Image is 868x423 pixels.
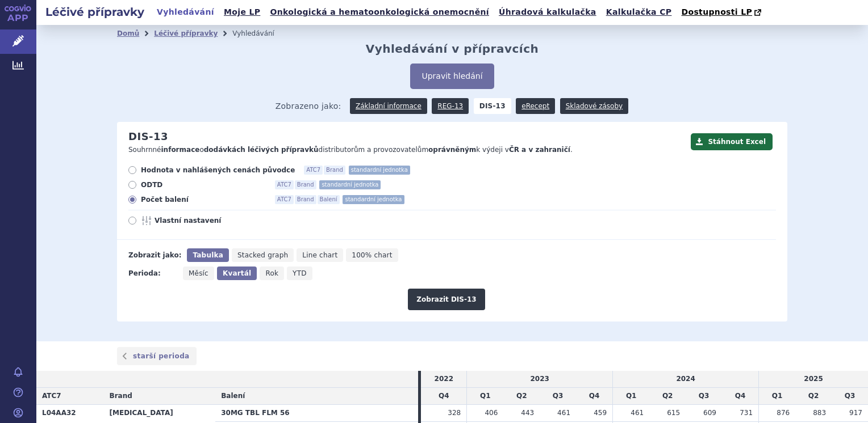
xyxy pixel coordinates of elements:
span: 609 [703,409,716,417]
span: standardní jednotka [343,195,404,204]
a: eRecept [516,98,555,114]
span: ODTD [141,180,266,189]
span: Tabulka [193,251,223,259]
span: Stacked graph [237,251,288,259]
td: Q3 [540,388,576,405]
span: Hodnota v nahlášených cenách původce [141,166,295,175]
span: ATC7 [42,392,61,400]
span: Počet balení [141,195,266,204]
a: Skladové zásoby [560,98,628,114]
span: Line chart [302,251,337,259]
span: ATC7 [304,166,323,175]
span: Vlastní nastavení [155,216,279,225]
span: Rok [265,269,278,277]
span: 406 [485,409,498,417]
span: 917 [849,409,862,417]
span: ATC7 [275,180,294,189]
a: Onkologická a hematoonkologická onemocnění [266,5,493,20]
td: Q2 [649,388,686,405]
strong: DIS-13 [474,98,511,114]
th: 30MG TBL FLM 56 [215,404,418,421]
strong: dodávkách léčivých přípravků [204,146,319,154]
span: ATC7 [275,195,294,204]
td: Q1 [613,388,650,405]
span: Balení [221,392,245,400]
button: Upravit hledání [410,64,494,89]
span: 443 [521,409,534,417]
span: Kvartál [223,269,251,277]
td: Q2 [503,388,540,405]
a: Základní informace [350,98,427,114]
p: Souhrnné o distributorům a provozovatelům k výdeji v . [128,145,685,155]
li: Vyhledávání [232,25,289,42]
span: 461 [557,409,570,417]
td: Q3 [686,388,722,405]
a: Vyhledávání [153,5,218,20]
td: Q4 [722,388,759,405]
span: Měsíc [189,269,208,277]
a: Kalkulačka CP [603,5,675,20]
button: Stáhnout Excel [691,133,773,150]
a: Léčivé přípravky [154,29,218,37]
a: Úhradová kalkulačka [495,5,600,20]
td: Q1 [467,388,504,405]
span: Balení [318,195,340,204]
div: Perioda: [128,267,177,280]
td: Q2 [795,388,832,405]
a: Domů [117,29,139,37]
span: 883 [813,409,826,417]
td: Q4 [576,388,613,405]
span: Brand [324,166,345,175]
h2: Vyhledávání v přípravcích [366,42,539,56]
td: Q3 [832,388,868,405]
span: 615 [667,409,680,417]
td: 2022 [421,371,466,387]
a: Moje LP [220,5,264,20]
div: Zobrazit jako: [128,248,181,262]
button: Zobrazit DIS-13 [408,289,485,310]
td: Q1 [759,388,796,405]
span: 459 [594,409,607,417]
a: REG-13 [432,98,469,114]
span: 328 [448,409,461,417]
a: Dostupnosti LP [678,5,767,20]
td: 2024 [613,371,759,387]
td: 2025 [759,371,868,387]
span: Brand [110,392,132,400]
h2: DIS-13 [128,130,168,143]
span: standardní jednotka [349,166,410,175]
strong: ČR a v zahraničí [509,146,570,154]
span: 876 [777,409,790,417]
a: starší perioda [117,347,197,365]
td: Q4 [421,388,466,405]
span: 100% chart [352,251,392,259]
h2: Léčivé přípravky [36,4,153,20]
strong: oprávněným [428,146,476,154]
span: 461 [631,409,644,417]
span: 731 [740,409,753,417]
span: Dostupnosti LP [681,7,752,16]
span: Zobrazeno jako: [276,98,341,114]
td: 2023 [467,371,613,387]
span: standardní jednotka [319,180,381,189]
span: YTD [293,269,307,277]
span: Brand [295,180,316,189]
span: Brand [295,195,316,204]
strong: informace [161,146,200,154]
